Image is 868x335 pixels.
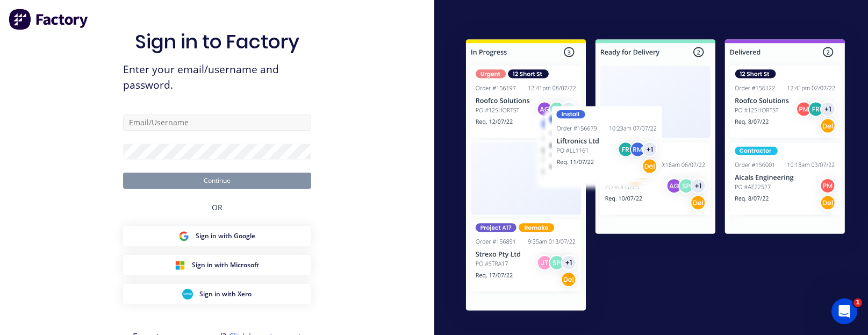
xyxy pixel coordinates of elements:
[175,260,185,270] img: Microsoft Sign in
[853,298,862,307] span: 1
[123,284,311,304] button: Xero Sign inSign in with Xero
[123,115,311,131] input: Email/Username
[192,260,259,270] span: Sign in with Microsoft
[182,289,193,300] img: Xero Sign in
[123,255,311,275] button: Microsoft Sign inSign in with Microsoft
[135,30,299,53] h1: Sign in to Factory
[196,231,255,241] span: Sign in with Google
[123,173,311,189] button: Continue
[212,189,223,226] div: OR
[178,231,189,241] img: Google Sign in
[9,9,89,30] img: Factory
[199,289,252,299] span: Sign in with Xero
[123,62,311,93] span: Enter your email/username and password.
[123,226,311,246] button: Google Sign inSign in with Google
[831,298,857,324] iframe: Intercom live chat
